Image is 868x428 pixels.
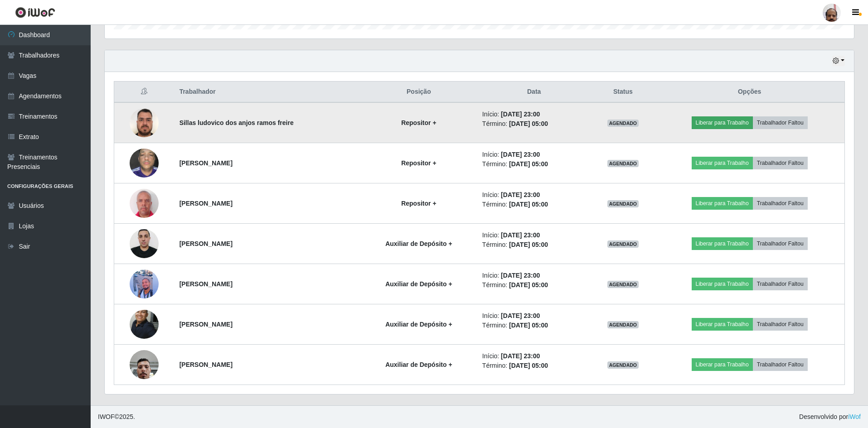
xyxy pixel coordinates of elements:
span: IWOF [98,413,115,420]
button: Trabalhador Faltou [753,318,808,331]
button: Liberar para Trabalho [692,318,753,331]
time: [DATE] 23:00 [501,231,540,239]
li: Início: [482,110,586,119]
img: 1748980903748.jpeg [130,345,159,384]
time: [DATE] 23:00 [501,191,540,198]
button: Trabalhador Faltou [753,116,808,129]
li: Início: [482,271,586,280]
img: 1731427400003.jpeg [130,267,159,301]
span: AGENDADO [607,240,639,248]
span: AGENDADO [607,160,639,167]
strong: Sillas ludovico dos anjos ramos freire [179,119,294,126]
button: Liberar para Trabalho [692,358,753,371]
time: [DATE] 05:00 [509,201,548,208]
time: [DATE] 05:00 [509,362,548,369]
span: © 2025 . [98,412,135,422]
img: 1730211202642.jpeg [130,224,159,263]
li: Início: [482,231,586,240]
strong: Auxiliar de Depósito + [385,280,452,288]
th: Status [592,82,655,103]
th: Trabalhador [174,82,361,103]
span: Desenvolvido por [799,412,861,422]
strong: Repositor + [401,200,436,207]
strong: Auxiliar de Depósito + [385,321,452,328]
time: [DATE] 05:00 [509,160,548,168]
time: [DATE] 23:00 [501,111,540,118]
time: [DATE] 05:00 [509,281,548,289]
span: AGENDADO [607,120,639,127]
li: Início: [482,351,586,361]
span: AGENDADO [607,321,639,328]
li: Término: [482,321,586,330]
strong: [PERSON_NAME] [179,240,233,247]
th: Posição [361,82,477,103]
time: [DATE] 23:00 [501,272,540,279]
li: Início: [482,150,586,159]
button: Liberar para Trabalho [692,116,753,129]
strong: [PERSON_NAME] [179,200,233,207]
time: [DATE] 23:00 [501,151,540,158]
button: Trabalhador Faltou [753,157,808,169]
span: AGENDADO [607,200,639,207]
strong: [PERSON_NAME] [179,321,233,328]
time: [DATE] 05:00 [509,120,548,127]
li: Início: [482,311,586,321]
img: 1734114107778.jpeg [130,304,159,344]
strong: [PERSON_NAME] [179,361,233,368]
strong: Auxiliar de Depósito + [385,240,452,247]
th: Opções [655,82,844,103]
li: Término: [482,361,586,370]
li: Término: [482,200,586,209]
li: Término: [482,119,586,129]
strong: Repositor + [401,119,436,126]
li: Término: [482,280,586,290]
time: [DATE] 05:00 [509,322,548,329]
img: 1709056192691.jpeg [130,97,159,149]
time: [DATE] 23:00 [501,312,540,319]
button: Liberar para Trabalho [692,157,753,169]
strong: [PERSON_NAME] [179,280,233,288]
button: Trabalhador Faltou [753,358,808,371]
strong: [PERSON_NAME] [179,159,233,167]
img: 1740615405032.jpeg [130,144,159,182]
button: Liberar para Trabalho [692,237,753,250]
li: Início: [482,190,586,200]
time: [DATE] 05:00 [509,241,548,248]
button: Liberar para Trabalho [692,197,753,210]
li: Término: [482,159,586,169]
th: Data [477,82,592,103]
time: [DATE] 23:00 [501,352,540,360]
li: Término: [482,240,586,250]
img: 1749158606538.jpeg [130,187,159,219]
span: AGENDADO [607,361,639,369]
span: AGENDADO [607,281,639,288]
img: CoreUI Logo [15,7,55,18]
button: Liberar para Trabalho [692,278,753,290]
button: Trabalhador Faltou [753,237,808,250]
button: Trabalhador Faltou [753,197,808,210]
a: iWof [848,413,861,420]
button: Trabalhador Faltou [753,278,808,290]
strong: Auxiliar de Depósito + [385,361,452,368]
strong: Repositor + [401,159,436,167]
